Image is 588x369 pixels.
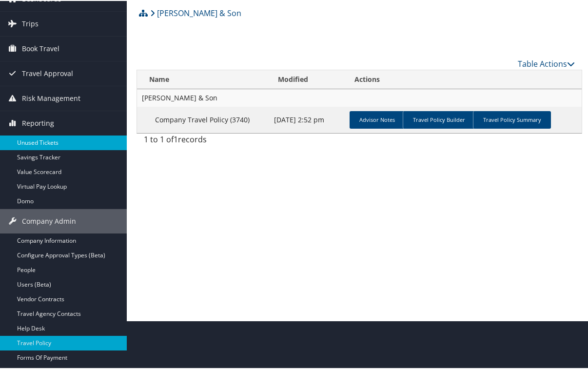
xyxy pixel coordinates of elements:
[269,69,346,88] th: Modified: activate to sort column ascending
[269,106,346,132] td: [DATE] 2:52 pm
[144,133,241,149] div: 1 to 1 of records
[22,60,73,85] span: Travel Approval
[137,88,582,106] td: [PERSON_NAME] & Son
[518,58,575,68] a: Table Actions
[473,110,551,128] a: Travel Policy Summary
[150,2,241,22] a: [PERSON_NAME] & Son
[22,85,80,110] span: Risk Management
[137,106,269,132] td: Company Travel Policy (3740)
[22,11,39,35] span: Trips
[22,208,76,233] span: Company Admin
[22,110,54,135] span: Reporting
[350,110,405,128] a: Advisor Notes
[346,69,582,88] th: Actions
[403,110,475,128] a: Travel Policy Builder
[22,36,59,60] span: Book Travel
[137,69,269,88] th: Name: activate to sort column ascending
[174,133,178,144] span: 1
